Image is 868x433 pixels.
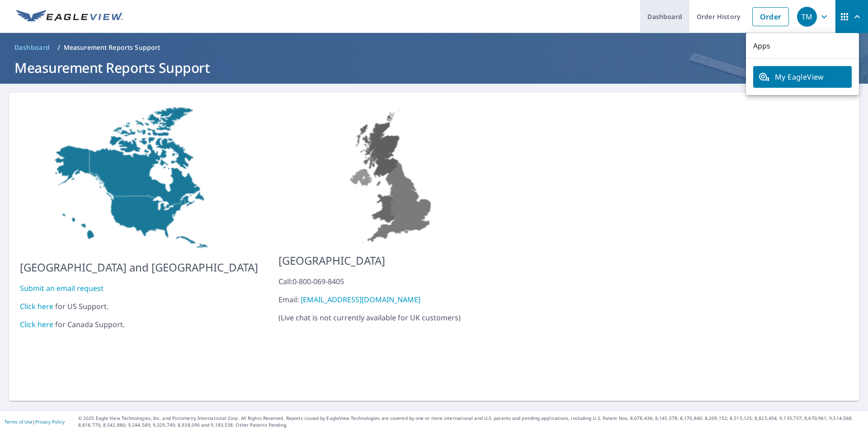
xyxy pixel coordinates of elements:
img: US-MAP [278,104,506,245]
a: Submit an email request [20,283,104,293]
a: Click here [20,319,53,329]
a: Order [752,7,789,26]
div: for Canada Support. [20,319,258,330]
p: © 2025 Eagle View Technologies, Inc. and Pictometry International Corp. All Rights Reserved. Repo... [78,415,863,428]
p: | [5,419,65,424]
a: [EMAIL_ADDRESS][DOMAIN_NAME] [301,295,420,305]
div: Email: [278,294,506,305]
a: Click here [20,301,53,311]
span: Dashboard [14,43,50,52]
div: Call: 0-800-069-8405 [278,276,506,287]
p: [GEOGRAPHIC_DATA] [278,252,506,269]
span: My EagleView [759,71,846,82]
p: Apps [746,33,859,59]
a: Privacy Policy [35,419,65,425]
p: [GEOGRAPHIC_DATA] and [GEOGRAPHIC_DATA] [20,259,258,276]
p: Measurement Reports Support [64,43,160,52]
img: US-MAP [20,104,258,252]
li: / [57,42,60,53]
a: My EagleView [753,66,852,88]
h1: Measurement Reports Support [11,58,857,77]
nav: breadcrumb [11,40,857,55]
p: ( Live chat is not currently available for UK customers ) [278,276,506,323]
a: Terms of Use [5,419,33,425]
a: Dashboard [11,40,54,55]
img: EV Logo [16,10,123,24]
div: for US Support. [20,301,258,312]
div: TM [797,7,817,27]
